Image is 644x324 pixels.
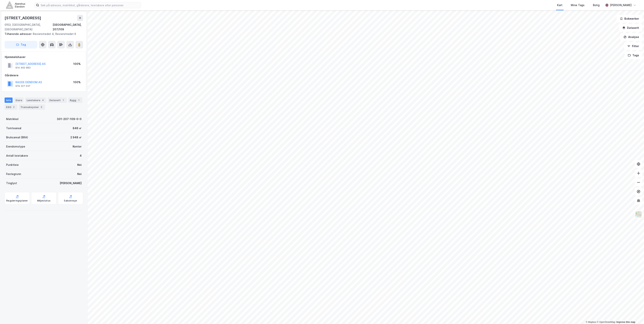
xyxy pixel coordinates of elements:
div: Antall leietakere [6,153,28,158]
div: 100% [73,80,81,85]
div: 301-207-109-0-0 [57,117,82,121]
div: Kontor [73,144,82,149]
div: Festegrunn [6,172,21,176]
img: akershus-eiendom-logo.9091f326c980b4bce74ccdd9f866810c.svg [6,2,25,8]
div: Leietakere [25,98,46,103]
iframe: Chat Widget [625,306,644,324]
div: Transaksjoner [19,104,45,110]
a: Improve this map [617,321,635,323]
div: Revierstredet 4, Revierstredet 6 [5,32,80,36]
div: [PERSON_NAME] [60,181,82,185]
div: Nei [77,172,82,176]
button: Tags [625,52,642,59]
div: 0153, [GEOGRAPHIC_DATA], [GEOGRAPHIC_DATA] [5,23,53,32]
div: Gårdeiere [5,73,83,78]
div: 2 948 ㎡ [70,135,82,140]
button: Analyse [620,33,642,41]
div: Bygg [68,98,82,103]
div: Tinglyst [6,181,17,185]
div: Eiere [14,98,24,103]
div: Eiendomstype [6,144,25,149]
div: Punktleie [6,163,19,167]
div: 1 [77,98,81,102]
div: Saksinnsyn [64,199,77,202]
div: Kart [557,3,563,7]
div: Kontrollprogram for chat [625,306,644,324]
a: Mapbox [586,321,596,323]
div: 974 227 037 [15,85,30,88]
div: 4 [41,98,45,102]
div: Info [5,98,13,103]
div: 4 [80,153,82,158]
div: Reguleringsplaner [6,199,28,202]
div: 3 [40,105,43,109]
input: Søk på adresse, matrikkel, gårdeiere, leietakere eller personer [39,2,141,8]
div: 100% [73,62,81,66]
button: Tag [5,41,37,48]
div: [PERSON_NAME] [610,3,632,7]
div: [STREET_ADDRESS] [5,15,42,21]
span: Tilhørende adresser: [5,32,33,35]
button: Filter [624,42,642,50]
div: Tomteareal [6,126,21,131]
div: [GEOGRAPHIC_DATA], 207/109 [53,23,83,32]
div: Matrikkel [6,117,18,121]
div: Miljøstatus [37,199,51,202]
div: 846 ㎡ [73,126,82,131]
img: Z [635,211,642,218]
div: ESG [5,104,17,110]
div: Mine Tags [571,3,585,7]
button: Bokmerker [617,15,642,23]
a: OpenStreetMap [597,321,615,323]
div: Nei [77,163,82,167]
div: 1 [61,98,65,102]
div: Bolig [593,3,600,7]
div: Hjemmelshaver [5,55,83,59]
button: Datasett [619,24,642,32]
div: Datasett [48,98,67,103]
div: Bruksareal (BRA) [6,135,28,140]
div: 914 462 983 [15,66,31,69]
div: 2 [12,105,16,109]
